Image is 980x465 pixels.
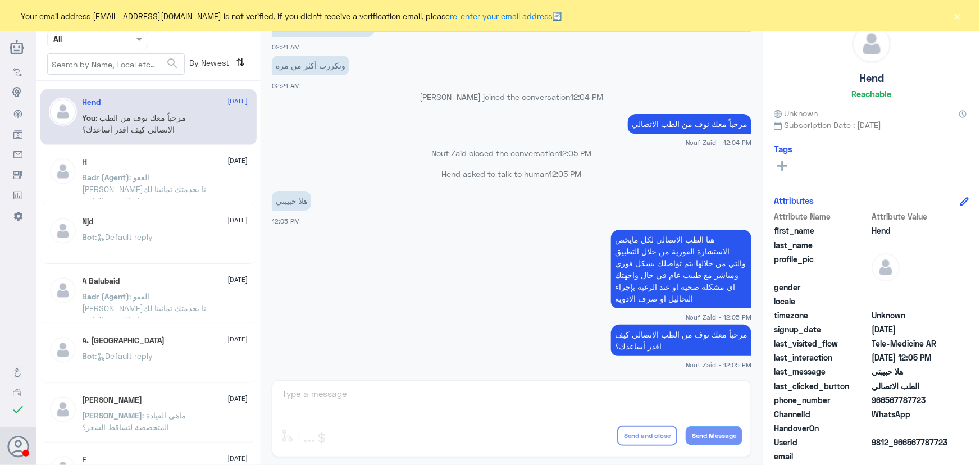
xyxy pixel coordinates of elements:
[83,351,95,361] span: Bot
[49,157,77,185] img: defaultAdmin.png
[49,336,77,364] img: defaultAdmin.png
[872,211,953,222] span: Attribute Value
[686,426,742,445] button: Send Message
[774,436,869,448] span: UserId
[185,53,232,76] span: By Newest
[774,338,869,349] span: last_visited_flow
[774,323,869,335] span: signup_date
[774,408,869,420] span: ChannelId
[774,253,869,279] span: profile_pic
[872,450,953,462] span: null
[872,436,953,448] span: 9812_966567787723
[851,89,891,99] h6: Reachable
[774,211,869,222] span: Attribute Name
[83,98,101,107] h5: Hend
[83,455,86,464] h5: F
[450,11,553,21] a: re-enter your email address
[83,113,96,122] span: You
[83,336,165,345] h5: A. Turki
[872,338,953,349] span: Tele-Medicine AR
[83,157,88,167] h5: H
[774,144,792,154] h6: Tags
[872,323,953,335] span: 2025-08-31T23:12:47.603Z
[228,156,248,166] span: [DATE]
[83,113,186,134] span: : مرحباً معك نوف من الطب الاتصالي كيف اقدر أساعدك؟
[686,312,751,322] span: Nouf Zaid - 12:05 PM
[21,10,562,22] span: Your email address [EMAIL_ADDRESS][DOMAIN_NAME] is not verified, if you didn't receive a verifica...
[228,275,248,285] span: [DATE]
[872,309,953,321] span: Unknown
[83,172,130,182] span: Badr (Agent)
[228,453,248,463] span: [DATE]
[95,351,153,361] span: : Default reply
[559,148,592,158] span: 12:05 PM
[272,168,751,180] p: Hend asked to talk to human
[686,360,751,370] span: Nouf Zaid - 12:05 PM
[549,169,582,179] span: 12:05 PM
[859,72,884,85] h5: Hend
[236,53,245,72] i: ⇅
[774,119,969,131] span: Subscription Date : [DATE]
[774,295,869,307] span: locale
[83,411,143,420] span: [PERSON_NAME]
[853,25,891,63] img: defaultAdmin.png
[48,54,184,74] input: Search by Name, Local etc…
[83,395,143,405] h5: عبدالرحمن بن عبدالله
[272,217,300,225] span: 12:05 PM
[611,230,751,308] p: 1/9/2025, 12:05 PM
[272,91,751,103] p: [PERSON_NAME] joined the conversation
[272,43,300,51] span: 02:21 AM
[872,352,953,363] span: 2025-09-01T09:05:01.877Z
[774,225,869,236] span: first_name
[611,325,751,356] p: 1/9/2025, 12:05 PM
[774,394,869,406] span: phone_number
[571,92,604,102] span: 12:04 PM
[774,107,818,119] span: Unknown
[774,195,814,206] h6: Attributes
[272,82,300,89] span: 02:21 AM
[228,215,248,225] span: [DATE]
[11,403,25,416] i: check
[617,426,677,446] button: Send and close
[774,352,869,363] span: last_interaction
[83,276,120,286] h5: A Balubaid
[872,295,953,307] span: null
[228,96,248,106] span: [DATE]
[228,334,248,344] span: [DATE]
[272,191,311,211] p: 1/9/2025, 12:05 PM
[166,54,179,73] button: search
[774,239,869,251] span: last_name
[774,422,869,434] span: HandoverOn
[774,281,869,293] span: gender
[49,217,77,245] img: defaultAdmin.png
[872,281,953,293] span: null
[774,380,869,392] span: last_clicked_button
[774,450,869,462] span: email
[49,395,77,423] img: defaultAdmin.png
[872,366,953,377] span: هلا حبيبتي
[83,291,130,301] span: Badr (Agent)
[872,394,953,406] span: 966567787723
[872,380,953,392] span: الطب الاتصالي
[686,138,751,147] span: Nouf Zaid - 12:04 PM
[272,147,751,159] p: Nouf Zaid closed the conversation
[872,253,900,281] img: defaultAdmin.png
[872,422,953,434] span: null
[49,98,77,126] img: defaultAdmin.png
[83,232,95,241] span: Bot
[166,57,179,70] span: search
[872,225,953,236] span: Hend
[83,291,207,325] span: : العفو [PERSON_NAME]نا بخدمتك تمانينا لك دوام الصحة والعافية
[83,217,94,226] h5: Njd
[228,394,248,404] span: [DATE]
[7,436,29,457] button: Avatar
[872,408,953,420] span: 2
[628,114,751,134] p: 1/9/2025, 12:04 PM
[952,10,963,21] button: ×
[774,366,869,377] span: last_message
[272,56,349,75] p: 1/9/2025, 2:21 AM
[49,276,77,304] img: defaultAdmin.png
[83,172,207,206] span: : العفو [PERSON_NAME]نا بخدمتك تمانينا لك دوام الصحة والعافية
[95,232,153,241] span: : Default reply
[774,309,869,321] span: timezone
